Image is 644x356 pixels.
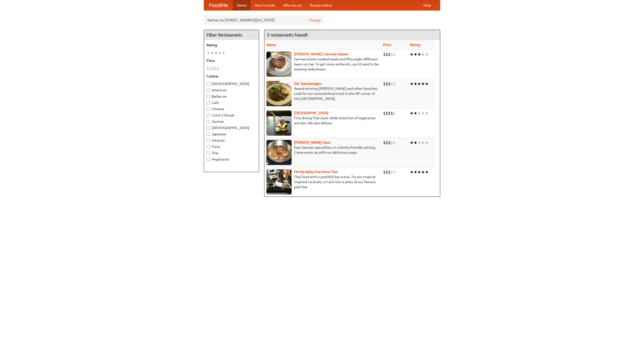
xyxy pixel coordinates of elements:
img: kohlhaus.jpg [266,140,292,165]
a: [PERSON_NAME]'s German Saloon [294,52,348,56]
label: Chinese [207,106,256,111]
label: Pizza [207,144,256,149]
h5: Price [207,58,256,63]
img: satay.jpg [266,110,292,136]
input: Chinese [207,107,210,111]
li: ★ [417,81,421,87]
li: ★ [410,140,414,145]
li: ★ [214,50,218,56]
li: $ [388,81,391,87]
li: $ [383,169,386,175]
li: $ [386,140,388,145]
input: [DEMOGRAPHIC_DATA] [207,126,210,130]
li: $ [388,110,391,116]
input: Pizza [207,145,210,148]
input: Czech / Slovak [207,114,210,117]
li: $ [212,66,214,71]
li: ★ [414,81,417,87]
li: $ [393,81,396,87]
label: German [207,119,256,124]
h5: Cuisine [207,74,256,79]
h4: Filter Restaurants [204,30,259,40]
li: $ [391,169,393,175]
li: ★ [421,110,425,116]
li: ★ [421,52,425,57]
img: speisewagen.jpg [266,81,292,106]
li: ★ [425,81,429,87]
a: [PERSON_NAME] Haus [294,140,330,144]
a: Home [233,0,251,10]
a: Hit Me Baby One More Thai [294,170,338,174]
li: $ [386,110,388,116]
input: German [207,120,210,123]
label: Czech / Slovak [207,113,256,118]
li: ★ [425,110,429,116]
li: $ [393,52,396,57]
li: ★ [222,50,225,56]
li: ★ [417,140,421,145]
li: $ [209,66,212,71]
li: $ [217,66,219,71]
input: Japanese [207,133,210,136]
ng-pluralize: 5 restaurants found! [267,32,308,37]
li: $ [393,169,396,175]
li: $ [388,140,391,145]
li: ★ [425,52,429,57]
a: Price [383,43,391,47]
label: Cafe [207,100,256,105]
li: ★ [410,81,414,87]
label: Thai [207,150,256,155]
li: $ [207,66,209,71]
label: Mexican [207,138,256,143]
li: $ [383,81,386,87]
a: [GEOGRAPHIC_DATA] [294,111,329,115]
p: Fine dining Thai-style. Wide selection of vegetarian entrées. We also deliver. [266,115,379,126]
a: FoodMe [204,0,233,10]
li: $ [383,52,386,57]
p: Award-winning [PERSON_NAME] and other favorites. Look for our restored food truck in the NE corne... [266,86,379,101]
li: ★ [417,52,421,57]
li: ★ [417,110,421,116]
li: $ [393,110,396,116]
li: ★ [410,169,414,175]
li: ★ [421,169,425,175]
li: $ [391,52,393,57]
div: Deliver to: [STREET_ADDRESS][US_STATE] [204,16,325,25]
label: Vegetarian [207,157,256,162]
li: ★ [414,110,417,116]
input: Mexican [207,139,210,142]
li: ★ [421,140,425,145]
li: ★ [410,110,414,116]
input: Cafe [207,101,210,104]
a: Der Speisewagen [294,82,321,86]
p: German home-cooked meals and fifty-eight different beers on tap. To get more authentic, you'd nee... [266,57,379,72]
li: ★ [207,50,210,56]
label: Japanese [207,132,256,137]
li: $ [391,110,393,116]
li: $ [383,110,386,116]
a: How it works [251,0,279,10]
a: Name [266,43,276,47]
li: $ [214,66,217,71]
a: Who we are [279,0,306,10]
li: $ [388,52,391,57]
img: esthers.jpg [266,52,292,77]
input: Thai [207,151,210,155]
li: $ [383,140,386,145]
li: ★ [417,169,421,175]
li: $ [393,140,396,145]
label: American [207,88,256,93]
input: Vegetarian [207,158,210,161]
img: babythai.jpg [266,169,292,194]
li: $ [391,81,393,87]
li: $ [388,169,391,175]
a: Rating [410,43,420,47]
li: ★ [210,50,214,56]
li: ★ [414,169,417,175]
label: [DEMOGRAPHIC_DATA] [207,125,256,130]
p: East German specialties, in a family-friendly setting. Come warm up with our delicious soups. [266,145,379,155]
